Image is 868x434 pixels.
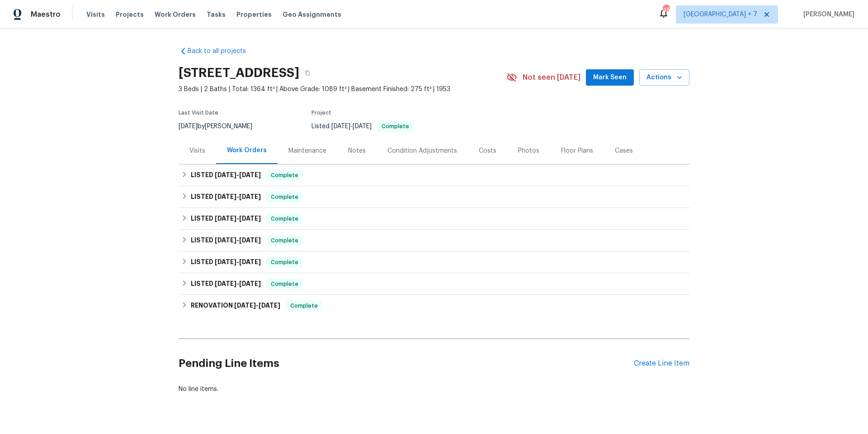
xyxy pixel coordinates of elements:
h6: LISTED [191,235,261,246]
span: [DATE] [239,172,261,178]
span: Work Orders [155,10,196,19]
span: - [215,193,261,200]
span: Properties [236,10,272,19]
button: Mark Seen [586,69,634,86]
span: [DATE] [215,259,236,265]
span: [DATE] [215,172,236,178]
div: Visits [189,146,205,155]
div: 48 [663,5,669,14]
span: Tasks [207,11,226,18]
span: Complete [267,214,302,223]
span: [DATE] [239,193,261,200]
span: Listed [311,123,414,130]
span: Complete [267,236,302,245]
span: [DATE] [239,259,261,265]
button: Copy Address [299,65,316,81]
div: Notes [348,146,366,155]
span: [GEOGRAPHIC_DATA] + 7 [684,10,757,19]
span: Visits [86,10,105,19]
a: Back to all projects [179,47,265,56]
div: LISTED [DATE]-[DATE]Complete [179,230,689,251]
span: [DATE] [239,215,261,222]
div: No line items. [179,385,689,394]
span: 3 Beds | 2 Baths | Total: 1364 ft² | Above Grade: 1089 ft² | Basement Finished: 275 ft² | 1953 [179,85,506,94]
div: Costs [479,146,496,155]
span: - [331,123,372,130]
span: - [215,237,261,243]
span: - [215,280,261,287]
span: Complete [267,193,302,202]
h6: LISTED [191,170,261,181]
div: by [PERSON_NAME] [179,121,263,132]
span: Last Visit Date [179,110,218,116]
div: Work Orders [227,146,267,155]
span: Actions [646,72,682,83]
h2: [STREET_ADDRESS] [179,68,299,77]
h2: Pending Line Items [179,342,634,385]
span: [DATE] [215,280,236,287]
span: - [234,302,280,309]
span: [DATE] [215,237,236,243]
span: Complete [267,280,302,289]
span: Geo Assignments [283,10,341,19]
span: [DATE] [331,123,350,130]
button: Actions [639,69,689,86]
div: LISTED [DATE]-[DATE]Complete [179,186,689,208]
span: Not seen [DATE] [523,73,580,82]
span: [DATE] [215,215,236,222]
span: [PERSON_NAME] [800,10,854,19]
span: [DATE] [234,302,256,309]
span: Maestro [31,10,61,19]
h6: RENOVATION [191,300,280,311]
h6: LISTED [191,192,261,203]
span: [DATE] [215,193,236,200]
div: RENOVATION [DATE]-[DATE]Complete [179,295,689,317]
div: Maintenance [288,146,326,155]
h6: LISTED [191,257,261,268]
span: [DATE] [179,123,198,130]
span: Complete [287,301,321,310]
h6: LISTED [191,279,261,289]
span: Complete [267,258,302,267]
div: Floor Plans [561,146,593,155]
span: - [215,172,261,178]
div: LISTED [DATE]-[DATE]Complete [179,251,689,273]
div: Create Line Item [634,359,689,368]
span: Projects [116,10,144,19]
div: LISTED [DATE]-[DATE]Complete [179,208,689,230]
span: [DATE] [259,302,280,309]
h6: LISTED [191,213,261,224]
span: Project [311,110,331,116]
span: Complete [378,124,413,129]
span: [DATE] [239,237,261,243]
span: [DATE] [353,123,372,130]
span: Complete [267,171,302,180]
span: Mark Seen [593,72,627,83]
div: Photos [518,146,539,155]
div: LISTED [DATE]-[DATE]Complete [179,164,689,186]
span: - [215,259,261,265]
span: - [215,215,261,222]
div: Condition Adjustments [387,146,457,155]
span: [DATE] [239,280,261,287]
div: Cases [615,146,633,155]
div: LISTED [DATE]-[DATE]Complete [179,273,689,295]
